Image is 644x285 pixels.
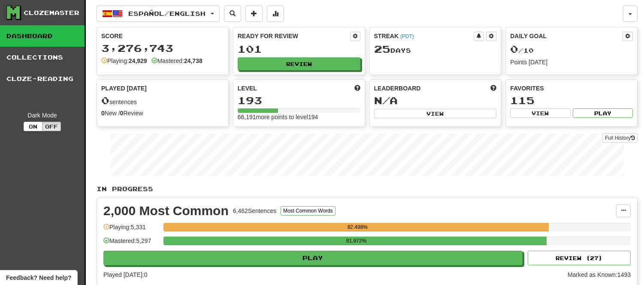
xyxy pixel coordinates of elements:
[510,95,633,106] div: 115
[400,33,414,39] a: (PDT)
[101,110,105,117] strong: 0
[510,43,518,55] span: 0
[374,84,421,93] span: Leaderboard
[602,133,638,143] a: Full History
[233,207,276,215] div: 6,462 Sentences
[510,58,633,66] div: Points [DATE]
[374,44,497,55] div: Day s
[101,95,224,106] div: sentences
[6,111,78,120] div: Dark Mode
[166,237,546,245] div: 81.972%
[510,108,570,118] button: View
[573,108,633,118] button: Play
[24,9,79,17] div: Clozemaster
[6,273,71,282] span: Open feedback widget
[101,84,147,93] span: Played [DATE]
[24,122,42,131] button: On
[101,32,224,40] div: Score
[510,84,633,93] div: Favorites
[510,32,623,41] div: Daily Goal
[238,84,257,93] span: Level
[103,251,523,265] button: Play
[238,57,360,70] button: Review
[101,94,109,106] span: 0
[97,6,220,22] button: Español/English
[103,271,147,278] span: Played [DATE]: 0
[374,43,390,55] span: 25
[103,223,159,237] div: Playing: 5,331
[568,270,631,279] div: Marked as Known: 1493
[166,223,549,231] div: 82.498%
[101,57,147,65] div: Playing:
[374,32,474,40] div: Streak
[238,32,350,40] div: Ready for Review
[42,122,61,131] button: Off
[374,109,497,118] button: View
[245,6,263,22] button: Add sentence to collection
[238,95,360,106] div: 193
[129,57,147,64] strong: 24,929
[97,185,638,193] p: In Progress
[374,94,398,106] span: N/A
[184,57,203,64] strong: 24,738
[103,237,159,251] div: Mastered: 5,297
[238,113,360,121] div: 66,191 more points to level 194
[120,110,124,117] strong: 0
[281,206,336,216] button: Most Common Words
[101,109,224,117] div: New / Review
[224,6,241,22] button: Search sentences
[490,84,496,93] span: This week in points, UTC
[128,10,206,17] span: Español / English
[267,6,284,22] button: More stats
[354,84,360,93] span: Score more points to level up
[151,57,203,65] div: Mastered:
[510,47,534,54] span: / 10
[101,43,224,54] div: 3,276,743
[238,44,360,54] div: 101
[103,204,229,217] div: 2,000 Most Common
[528,251,631,265] button: Review (27)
